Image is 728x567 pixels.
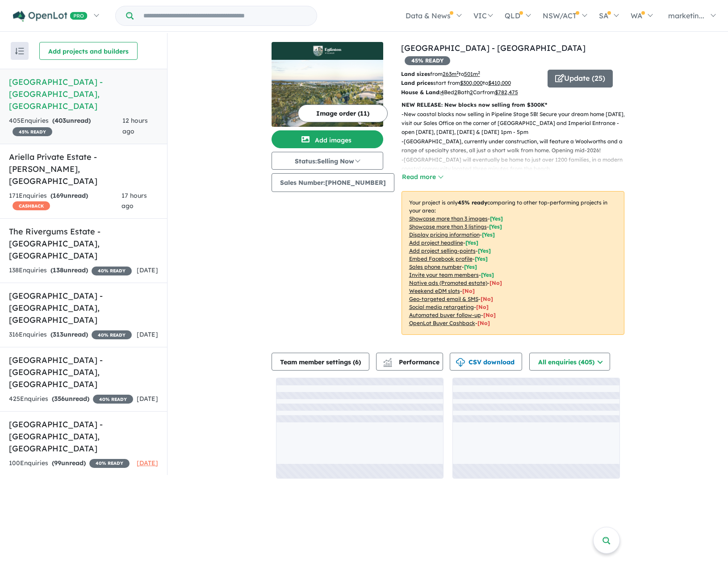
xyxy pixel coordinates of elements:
[483,79,511,86] span: to
[9,354,158,390] h5: [GEOGRAPHIC_DATA] - [GEOGRAPHIC_DATA] , [GEOGRAPHIC_DATA]
[13,11,88,22] img: Openlot PRO Logo White
[52,459,86,467] strong: ( unread)
[39,42,138,60] button: Add projects and builders
[137,330,158,338] span: [DATE]
[401,89,441,96] b: House & Land:
[409,215,488,222] u: Showcase more than 3 images
[15,48,24,54] img: sort.svg
[92,267,132,275] span: 40 % READY
[53,330,63,338] span: 313
[53,192,63,200] span: 169
[9,458,130,469] div: 100 Enquir ies
[464,71,480,77] u: 501 m
[402,110,632,137] p: - New coastal blocks now selling in Pipeline Stage 5B! Secure your dream home [DATE], visit our S...
[477,320,490,326] span: [No]
[92,330,132,339] span: 40 % READY
[50,192,88,200] strong: ( unread)
[9,290,158,326] h5: [GEOGRAPHIC_DATA] - [GEOGRAPHIC_DATA] , [GEOGRAPHIC_DATA]
[409,304,474,310] u: Social media retargeting
[54,459,61,467] span: 99
[402,172,443,182] button: Read more
[481,296,493,302] span: [No]
[478,247,491,254] span: [ Yes ]
[137,395,158,403] span: [DATE]
[668,11,704,20] span: marketin...
[402,100,624,109] p: NEW RELEASE: New blocks now selling from $300K*
[490,279,502,286] span: [No]
[137,459,158,467] span: [DATE]
[272,152,383,170] button: Status:Selling Now
[409,320,475,326] u: OpenLot Buyer Cashback
[401,79,433,86] b: Land prices
[409,296,478,302] u: Geo-targeted email & SMS
[52,117,91,125] strong: ( unread)
[401,43,586,53] a: [GEOGRAPHIC_DATA] - [GEOGRAPHIC_DATA]
[13,201,50,210] span: CASHBACK
[9,329,132,340] div: 316 Enquir ies
[475,255,488,262] span: [ Yes ]
[137,266,158,274] span: [DATE]
[490,215,503,222] span: [ Yes ]
[376,353,443,371] button: Performance
[462,288,475,294] span: [No]
[470,89,473,96] u: 2
[401,71,430,77] b: Land sizes
[409,239,463,246] u: Add project headline
[495,89,518,96] u: $ 782,475
[405,56,450,65] span: 45 % READY
[409,312,481,318] u: Automated buyer follow-up
[9,191,121,212] div: 171 Enquir ies
[456,70,459,75] sup: 2
[355,358,359,366] span: 6
[489,223,502,230] span: [ Yes ]
[9,418,158,454] h5: [GEOGRAPHIC_DATA] - [GEOGRAPHIC_DATA] , [GEOGRAPHIC_DATA]
[272,60,383,127] img: Eglinton Village Estate - Eglinton
[409,271,479,278] u: Invite your team members
[9,394,133,404] div: 425 Enquir ies
[9,151,158,187] h5: Ariella Private Estate - [PERSON_NAME] , [GEOGRAPHIC_DATA]
[383,361,392,367] img: bar-chart.svg
[272,42,383,127] a: Eglinton Village Estate - Eglinton LogoEglinton Village Estate - Eglinton
[121,192,147,210] span: 17 hours ago
[13,127,52,136] span: 45 % READY
[409,247,476,254] u: Add project selling-points
[54,117,66,125] span: 403
[459,71,480,77] span: to
[53,266,63,274] span: 138
[9,225,158,262] h5: The Rivergums Estate - [GEOGRAPHIC_DATA] , [GEOGRAPHIC_DATA]
[275,46,380,56] img: Eglinton Village Estate - Eglinton Logo
[409,255,473,262] u: Embed Facebook profile
[458,199,487,206] b: 45 % ready
[52,395,89,403] strong: ( unread)
[272,173,394,192] button: Sales Number:[PHONE_NUMBER]
[488,79,511,86] u: $ 410,000
[441,89,444,96] u: 4
[9,265,132,276] div: 138 Enquir ies
[456,358,465,367] img: download icon
[409,223,487,230] u: Showcase more than 3 listings
[89,459,130,468] span: 40 % READY
[385,358,439,366] span: Performance
[401,70,541,79] p: from
[135,6,315,25] input: Try estate name, suburb, builder or developer
[548,70,613,88] button: Update (25)
[409,263,462,270] u: Sales phone number
[9,116,122,137] div: 405 Enquir ies
[50,266,88,274] strong: ( unread)
[478,70,480,75] sup: 2
[409,288,460,294] u: Weekend eDM slots
[402,137,632,155] p: - [GEOGRAPHIC_DATA], currently under construction, will feature a Woolworths and a range of speci...
[464,263,477,270] span: [ Yes ]
[450,353,522,371] button: CSV download
[401,79,541,88] p: start from
[481,271,494,278] span: [ Yes ]
[272,130,383,148] button: Add images
[401,88,541,97] p: Bed Bath Car from
[409,279,487,286] u: Native ads (Promoted estate)
[272,353,369,371] button: Team member settings (6)
[454,89,457,96] u: 2
[9,76,158,112] h5: [GEOGRAPHIC_DATA] - [GEOGRAPHIC_DATA] , [GEOGRAPHIC_DATA]
[402,191,624,335] p: Your project is only comparing to other top-performing projects in your area: - - - - - - - - - -...
[483,312,496,318] span: [No]
[409,231,480,238] u: Display pricing information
